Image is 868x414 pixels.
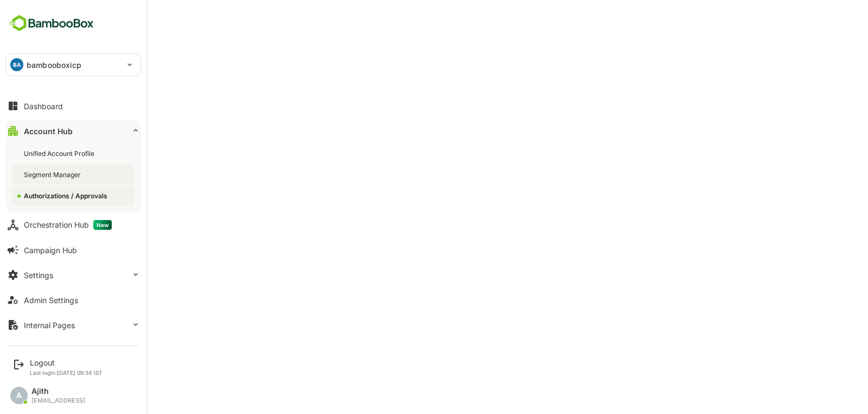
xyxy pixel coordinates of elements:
[24,271,53,280] div: Settings
[24,149,97,158] div: Unified Account Profile
[5,264,141,286] button: Settings
[24,102,63,111] div: Dashboard
[5,214,141,236] button: Orchestration HubNew
[24,321,75,330] div: Internal Pages
[5,239,141,261] button: Campaign Hub
[24,246,77,255] div: Campaign Hub
[5,289,141,311] button: Admin Settings
[31,387,85,396] div: Ajith
[6,54,141,76] div: BAbambooboxicp
[10,387,28,404] div: A
[24,170,83,179] div: Segment Manager
[10,58,23,71] div: BA
[24,296,78,305] div: Admin Settings
[24,127,73,136] div: Account Hub
[31,397,85,404] div: [EMAIL_ADDRESS]
[5,95,141,117] button: Dashboard
[30,358,103,367] div: Logout
[27,59,82,71] p: bambooboxicp
[5,13,97,34] img: BambooboxFullLogoMark.5f36c76dfaba33ec1ec1367b70bb1252.svg
[5,314,141,336] button: Internal Pages
[30,369,103,376] p: Last login: [DATE] 09:34 IST
[5,120,141,142] button: Account Hub
[24,191,110,200] div: Authorizations / Approvals
[93,220,112,230] span: New
[24,220,112,230] div: Orchestration Hub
